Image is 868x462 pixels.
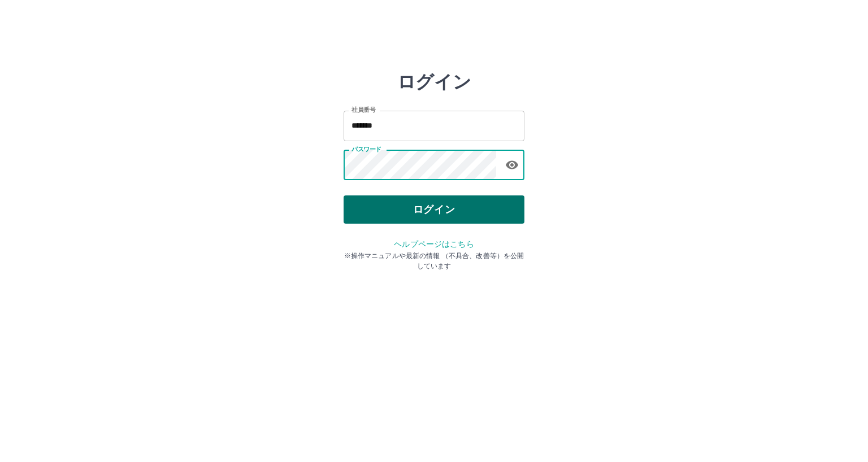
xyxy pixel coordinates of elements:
[394,239,474,249] a: ヘルプページはこちら
[344,251,524,271] p: ※操作マニュアルや最新の情報 （不具合、改善等）を公開しています
[397,71,471,93] h2: ログイン
[351,145,381,154] label: パスワード
[351,106,375,114] label: 社員番号
[344,195,524,224] button: ログイン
